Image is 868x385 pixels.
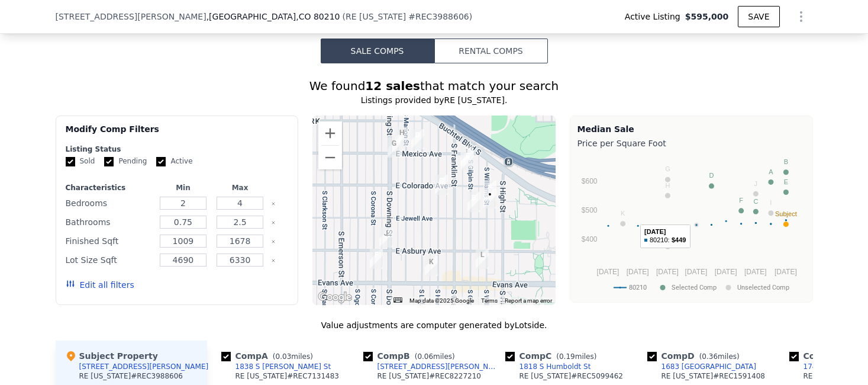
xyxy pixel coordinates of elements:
[56,319,813,331] div: Value adjustments are computer generated by Lotside .
[56,78,813,94] div: We found that match your search
[379,227,392,248] div: 1987 S Downing St
[744,268,766,276] text: [DATE]
[647,362,757,371] a: 1683 [GEOGRAPHIC_DATA]
[481,297,498,304] a: Terms (opens in new tab)
[738,6,779,27] button: SAVE
[769,168,773,175] text: A
[318,146,342,169] button: Zoom out
[644,228,666,235] text: [DATE]
[665,165,670,172] text: G
[395,127,408,147] div: 1675 S Marion St
[783,178,788,185] text: E
[656,268,679,276] text: [DATE]
[66,183,153,192] div: Characteristics
[702,352,718,361] span: 0.36
[577,123,805,135] div: Median Sale
[221,362,331,371] a: 1838 S [PERSON_NAME] St
[377,371,482,381] div: RE [US_STATE] # REC8227210
[388,137,401,158] div: 1700 S Downing St
[434,38,548,63] button: Rental Comps
[483,188,496,208] div: 1854 S Williams St
[621,210,625,217] text: K
[435,175,448,195] div: 1818 S Humboldt St
[321,38,434,63] button: Sale Comps
[662,362,757,371] div: 1683 [GEOGRAPHIC_DATA]
[206,11,340,23] span: , [GEOGRAPHIC_DATA]
[363,362,501,371] a: [STREET_ADDRESS][PERSON_NAME]
[66,156,95,166] label: Sold
[370,249,383,269] div: 2050 S Corona St
[417,352,433,361] span: 0.06
[519,371,624,381] div: RE [US_STATE] # REC5099462
[79,362,209,371] div: [STREET_ADDRESS][PERSON_NAME]
[214,183,266,192] div: Max
[271,201,276,206] button: Clear
[56,11,206,23] span: [STREET_ADDRESS][PERSON_NAME]
[695,352,744,361] span: ( miles)
[271,220,276,225] button: Clear
[505,350,602,362] div: Comp C
[66,123,289,145] div: Modify Comp Filters
[296,12,340,21] span: , CO 80210
[410,352,460,361] span: ( miles)
[56,94,813,106] div: Listings provided by RE [US_STATE] .
[629,284,647,291] text: 80210
[685,11,729,23] span: $595,000
[104,156,147,166] label: Pending
[577,135,805,152] div: Price per Square Foot
[581,206,597,214] text: $500
[65,350,158,362] div: Subject Property
[647,350,744,362] div: Comp D
[221,350,318,362] div: Comp A
[476,249,489,269] div: 2055 S Williams St
[467,192,480,212] div: 1878 S Gilpin St
[559,352,575,361] span: 0.19
[709,172,714,179] text: D
[363,350,460,362] div: Comp B
[739,197,743,204] text: F
[665,182,670,189] text: H
[315,290,354,305] a: Open this area in Google Maps (opens a new window)
[789,5,813,28] button: Show Options
[461,150,474,170] div: 1743 S Gilpin St
[737,284,789,291] text: Unselected Comp
[754,180,757,187] text: J
[66,252,153,268] div: Lot Size Sqft
[66,195,153,211] div: Bedrooms
[577,152,805,300] svg: A chart.
[66,157,75,166] input: Sold
[783,158,788,165] text: B
[626,268,648,276] text: [DATE]
[425,256,438,276] div: 2071 S Humboldt St
[774,268,796,276] text: [DATE]
[104,157,114,166] input: Pending
[393,297,402,303] button: Keyboard shortcuts
[271,258,276,263] button: Clear
[271,239,276,244] button: Clear
[66,145,289,154] div: Listing Status
[662,371,766,381] div: RE [US_STATE] # REC1591408
[775,210,797,217] text: Subject
[365,79,420,93] strong: 12 sales
[672,236,686,243] text: $449
[235,371,340,381] div: RE [US_STATE] # REC7131483
[753,198,758,205] text: C
[157,183,209,192] div: Min
[318,121,342,145] button: Zoom in
[460,146,473,166] div: 1733 S Gilpin St
[581,177,597,185] text: $600
[408,12,469,21] span: # REC3988606
[346,12,406,21] span: RE [US_STATE]
[625,11,685,23] span: Active Listing
[79,371,183,381] div: RE [US_STATE] # REC3988606
[483,181,496,201] div: 1838 S Williams St
[268,352,318,361] span: ( miles)
[551,352,601,361] span: ( miles)
[377,362,501,371] div: [STREET_ADDRESS][PERSON_NAME]
[714,268,737,276] text: [DATE]
[409,297,474,304] span: Map data ©2025 Google
[770,199,772,206] text: I
[685,268,707,276] text: [DATE]
[66,214,153,230] div: Bathrooms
